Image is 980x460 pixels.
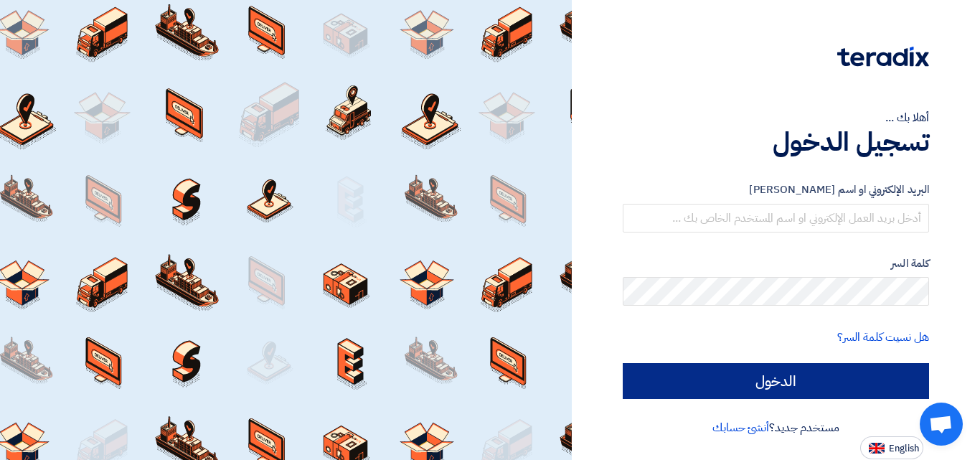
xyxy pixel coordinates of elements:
[837,47,929,67] img: Teradix logo
[623,255,929,272] label: كلمة السر
[623,419,929,436] div: مستخدم جديد؟
[860,436,923,459] button: English
[623,109,929,126] div: أهلا بك ...
[920,403,963,446] a: Open chat
[623,204,929,233] input: أدخل بريد العمل الإلكتروني او اسم المستخدم الخاص بك ...
[712,419,769,436] a: أنشئ حسابك
[623,363,929,399] input: الدخول
[623,182,929,198] label: البريد الإلكتروني او اسم [PERSON_NAME]
[889,443,919,454] span: English
[623,126,929,158] h1: تسجيل الدخول
[837,329,929,346] a: هل نسيت كلمة السر؟
[869,443,885,454] img: en-US.png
